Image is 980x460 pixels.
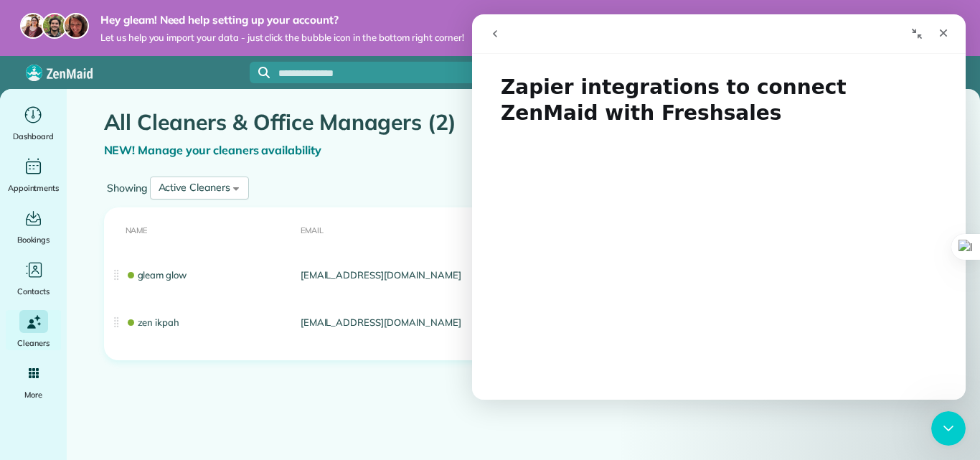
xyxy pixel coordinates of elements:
h1: All Cleaners & Office Managers (2) [104,111,763,134]
span: Cleaners [17,336,50,350]
iframe: Intercom live chat [931,411,966,446]
a: Dashboard [6,103,61,144]
th: Email [295,207,532,251]
strong: Hey gleam! Need help setting up your account? [100,13,464,27]
iframe: Intercom live chat [472,14,966,400]
button: Focus search [250,67,270,78]
span: Bookings [17,233,50,247]
div: Active Cleaners [159,180,230,195]
td: [EMAIL_ADDRESS][DOMAIN_NAME] [295,299,532,346]
td: [EMAIL_ADDRESS][DOMAIN_NAME] [295,251,532,299]
a: zen ikpah [126,316,180,328]
img: maria-72a9807cf96188c08ef61303f053569d2e2a8a1cde33d635c8a3ac13582a053d.jpg [20,13,46,39]
span: Appointments [8,181,60,195]
img: michelle-19f622bdf1676172e81f8f8fba1fb50e276960ebfe0243fe18214015130c80e4.jpg [63,13,89,39]
span: Dashboard [13,129,54,144]
span: More [24,388,42,402]
svg: Focus search [258,67,270,78]
a: Cleaners [6,310,61,350]
a: Appointments [6,155,61,195]
a: Contacts [6,258,61,299]
span: Contacts [17,284,50,299]
span: Let us help you import your data - just click the bubble icon in the bottom right corner! [100,32,464,44]
a: Bookings [6,207,61,247]
img: jorge-587dff0eeaa6aab1f244e6dc62b8924c3b6ad411094392a53c71c6c4a576187d.jpg [42,13,67,39]
label: Showing [104,181,150,195]
th: Name [104,207,295,251]
a: gleam glow [126,269,187,281]
a: NEW! Manage your cleaners availability [104,143,322,157]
